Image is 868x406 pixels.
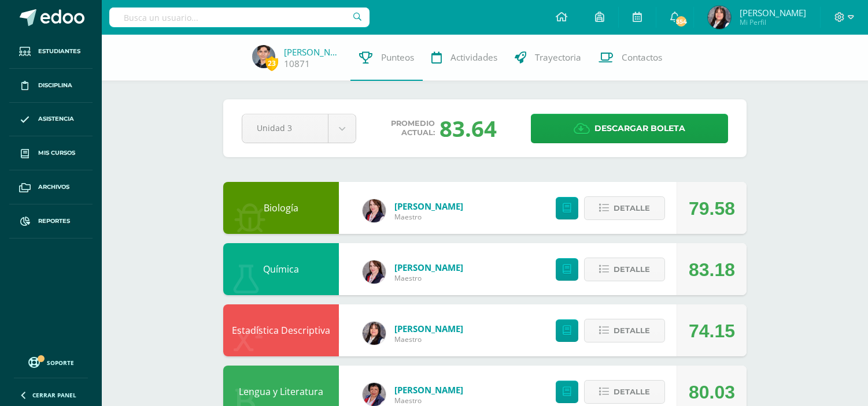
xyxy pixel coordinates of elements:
[363,383,386,406] img: 548fc420e693341c90b132a4bde8510f.png
[394,212,463,222] span: Maestro
[381,51,414,64] span: Punteos
[394,200,463,212] a: [PERSON_NAME]
[584,196,665,220] button: Detalle
[535,51,581,64] span: Trayectoria
[394,384,463,396] a: [PERSON_NAME]
[689,182,735,234] div: 79.58
[394,262,463,273] a: [PERSON_NAME]
[257,114,313,141] span: Unidad 3
[32,391,76,399] span: Cerrar panel
[363,322,386,345] img: 97f8099e6289341a6bd39b592ba140fc.png
[614,320,650,341] span: Detalle
[394,323,463,334] a: [PERSON_NAME]
[689,244,735,296] div: 83.18
[740,7,806,18] span: [PERSON_NAME]
[284,58,310,70] a: 10871
[614,381,650,403] span: Detalle
[394,396,463,405] span: Maestro
[47,359,74,367] span: Soporte
[242,114,356,143] a: Unidad 3
[614,259,650,280] span: Detalle
[740,17,806,27] span: Mi Perfil
[708,6,731,29] img: 3b45a564b887a0ac9b77d6386e5289b3.png
[531,114,728,143] a: Descargar boleta
[363,260,386,284] img: a67de8287cfd72052e2d4ae9d3b918b4.png
[284,46,342,58] a: [PERSON_NAME]
[9,103,93,137] a: Asistencia
[223,304,339,356] div: Estadística Descriptiva
[38,47,80,56] span: Estudiantes
[223,243,339,295] div: Química
[9,204,93,239] a: Reportes
[394,334,463,344] span: Maestro
[38,81,72,90] span: Disciplina
[9,35,93,69] a: Estudiantes
[594,114,685,143] span: Descargar boleta
[38,114,74,124] span: Asistencia
[689,305,735,357] div: 74.15
[391,119,435,137] span: Promedio actual:
[9,170,93,204] a: Archivos
[590,35,671,81] a: Contactos
[622,51,662,64] span: Contactos
[252,45,275,68] img: c3fd8e71a23ee05cb5562d348a424f43.png
[38,148,75,158] span: Mis cursos
[14,354,88,370] a: Soporte
[506,35,590,81] a: Trayectoria
[350,35,423,81] a: Punteos
[584,380,665,404] button: Detalle
[614,198,650,219] span: Detalle
[439,113,497,143] div: 83.64
[423,35,506,81] a: Actividades
[9,69,93,103] a: Disciplina
[109,8,370,27] input: Busca un usuario...
[265,56,278,70] span: 23
[223,182,339,234] div: Biología
[38,217,70,226] span: Reportes
[9,136,93,170] a: Mis cursos
[450,51,497,64] span: Actividades
[394,273,463,283] span: Maestro
[363,199,386,222] img: a67de8287cfd72052e2d4ae9d3b918b4.png
[584,319,665,342] button: Detalle
[38,182,69,192] span: Archivos
[675,15,688,28] span: 354
[584,258,665,281] button: Detalle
